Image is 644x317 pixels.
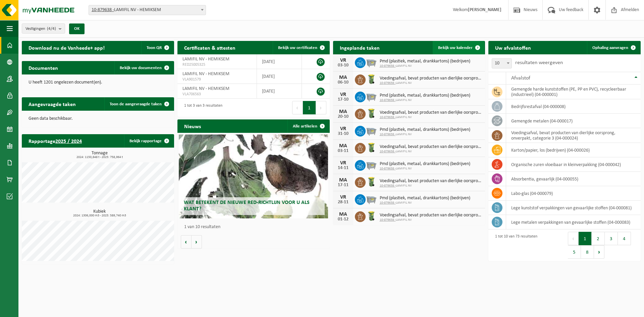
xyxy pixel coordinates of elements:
button: 8 [581,245,594,259]
tcxspan: Call 10-879638 - via 3CX [92,7,114,12]
span: 10-879638 - LAMIFIL NV - HEMIKSEM [89,5,206,15]
a: Bekijk uw documenten [114,61,173,74]
span: VLA706563 [182,92,252,97]
p: Geen data beschikbaar. [29,116,167,121]
img: WB-2500-GAL-GY-01 [366,56,377,68]
span: Bekijk uw certificaten [278,46,317,50]
button: 2 [592,232,605,245]
div: 20-10 [336,114,350,119]
div: 03-11 [336,149,350,153]
h2: Certificaten & attesten [177,41,242,54]
span: Bekijk uw documenten [120,66,162,70]
img: WB-2500-GAL-GY-01 [366,193,377,205]
h2: Documenten [22,61,65,74]
span: LAMIFIL NV [380,115,482,119]
span: LAMIFIL NV [380,184,482,188]
td: [DATE] [257,84,302,99]
tcxspan: Call 10-879638 - via 3CX [380,133,396,136]
td: gemengde harde kunststoffen (PE, PP en PVC), recycleerbaar (industrieel) (04-000001) [506,85,641,99]
span: Voedingsafval, bevat producten van dierlijke oorsprong, onverpakt, categorie 3 [380,144,482,150]
tcxspan: Call 10-879638 - via 3CX [380,98,396,102]
tcxspan: Call 10-879638 - via 3CX [380,218,396,222]
div: MA [336,177,350,183]
div: MA [336,143,350,149]
span: Toon QR [147,46,162,50]
div: 03-10 [336,63,350,68]
td: lege metalen verpakkingen van gevaarlijke stoffen (04-000083) [506,215,641,229]
div: VR [336,58,350,63]
td: karton/papier, los (bedrijven) (04-000026) [506,143,641,157]
div: VR [336,195,350,200]
span: Wat betekent de nieuwe RED-richtlijn voor u als klant? [184,200,310,212]
span: LAMIFIL NV [380,64,470,68]
span: VLA901579 [182,77,252,82]
span: Pmd (plastiek, metaal, drankkartons) (bedrijven) [380,127,470,133]
span: Pmd (plastiek, metaal, drankkartons) (bedrijven) [380,196,470,201]
h2: Nieuws [177,119,208,133]
div: VR [336,160,350,166]
tcxspan: Call 10-879638 - via 3CX [380,201,396,205]
span: LAMIFIL NV [380,81,482,85]
tcxspan: Call 2025 / 2024 via 3CX [55,139,82,144]
div: MA [336,109,350,114]
div: 14-11 [336,166,350,170]
span: Voedingsafval, bevat producten van dierlijke oorsprong, onverpakt, categorie 3 [380,178,482,184]
div: 17-11 [336,183,350,188]
span: LAMIFIL NV [380,150,482,154]
tcxspan: Call 10-879638 - via 3CX [380,81,396,85]
button: 3 [605,232,618,245]
span: LAMIFIL NV [380,201,470,205]
img: WB-0140-HPE-GN-50 [366,73,377,85]
td: labo-glas (04-000079) [506,186,641,201]
div: 28-11 [336,200,350,205]
tcxspan: Call 10-879638 - via 3CX [380,64,396,68]
strong: [PERSON_NAME] [468,7,501,12]
label: resultaten weergeven [515,60,563,65]
td: lege kunststof verpakkingen van gevaarlijke stoffen (04-000081) [506,201,641,215]
button: Volgende [192,235,202,249]
button: Vorige [181,235,192,249]
h2: Uw afvalstoffen [488,41,538,54]
span: LAMIFIL NV - HEMIKSEM [182,86,229,91]
p: 1 van 10 resultaten [184,225,326,229]
a: Bekijk uw kalender [433,41,484,54]
img: WB-2500-GAL-GY-01 [366,91,377,102]
span: Vestigingen [25,24,56,34]
span: RED25005325 [182,62,252,67]
h2: Rapportage [22,134,89,147]
img: WB-2500-GAL-GY-01 [366,125,377,136]
button: Toon QR [141,41,173,54]
span: LAMIFIL NV [380,133,470,137]
button: Vestigingen(4/4) [22,23,65,34]
span: Pmd (plastiek, metaal, drankkartons) (bedrijven) [380,59,470,64]
div: 31-10 [336,131,350,136]
span: Voedingsafval, bevat producten van dierlijke oorsprong, onverpakt, categorie 3 [380,213,482,218]
button: Previous [568,232,579,245]
span: LAMIFIL NV - HEMIKSEM [182,71,229,76]
span: Ophaling aanvragen [592,46,628,50]
span: Afvalstof [511,75,530,81]
td: organische zuren vloeibaar in kleinverpakking (04-000042) [506,157,641,172]
img: WB-0140-HPE-GN-50 [366,142,377,153]
button: 1 [303,101,316,114]
div: VR [336,126,350,131]
button: 1 [579,232,592,245]
tcxspan: Call 10-879638 - via 3CX [380,167,396,170]
span: Voedingsafval, bevat producten van dierlijke oorsprong, onverpakt, categorie 3 [380,110,482,115]
div: 1 tot 10 van 73 resultaten [492,231,537,259]
h3: Tonnage [25,151,174,159]
button: 5 [568,245,581,259]
td: absorbentia, gevaarlijk (04-000055) [506,172,641,186]
span: LAMIFIL NV [380,218,482,222]
span: Bekijk uw kalender [438,46,473,50]
button: Next [594,245,604,259]
tcxspan: Call 10-879638 - via 3CX [380,115,396,119]
span: Toon de aangevraagde taken [110,102,162,106]
h3: Kubiek [25,209,174,217]
count: (4/4) [47,27,56,31]
td: bedrijfsrestafval (04-000008) [506,99,641,114]
button: Next [316,101,326,114]
td: [DATE] [257,69,302,84]
button: OK [69,23,85,34]
span: 10-879638 - LAMIFIL NV - HEMIKSEM [89,5,206,15]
